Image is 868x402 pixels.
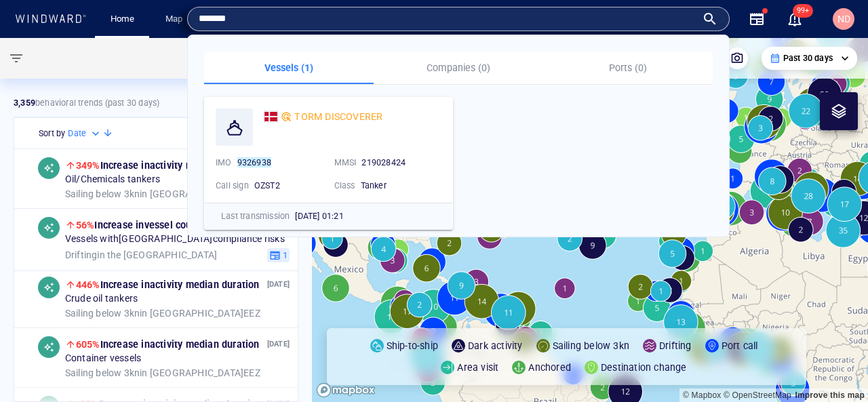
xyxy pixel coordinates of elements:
[267,278,290,291] p: [DATE]
[553,338,629,354] p: Sailing below 3kn
[724,390,791,400] a: OpenStreetMap
[76,279,100,290] span: 446%
[65,307,260,319] span: in [GEOGRAPHIC_DATA] EEZ
[281,111,292,122] div: Nadav D Compli defined risk: moderate risk
[787,11,803,27] button: 99+
[100,7,144,31] button: Home
[457,359,498,376] p: Area visit
[216,157,232,169] p: IMO
[76,220,201,230] span: Increase in vessel count
[155,7,198,31] button: Map
[14,98,35,108] strong: 3,359
[264,108,382,125] a: TORM DISCOVERER
[837,14,850,24] span: ND
[267,338,290,350] p: [DATE]
[281,249,288,261] span: 1
[76,220,95,230] span: 56%
[810,341,858,392] iframe: Chat
[787,11,803,27] div: Notification center
[221,210,290,222] p: Last transmission
[65,188,260,200] span: in [GEOGRAPHIC_DATA] EEZ
[334,157,357,169] p: MMSI
[551,60,705,76] p: Ports (0)
[830,5,857,33] button: ND
[361,157,406,167] span: 219028424
[65,188,140,199] span: Sailing below 3kn
[65,353,141,365] span: Container vessels
[295,211,343,221] span: [DATE] 01:21
[334,180,355,192] p: Class
[160,7,193,31] a: Map
[382,60,535,76] p: Companies (0)
[659,338,692,354] p: Drifting
[784,8,806,30] a: 99+
[795,390,865,400] a: Map feedback
[601,359,687,376] p: Destination change
[68,127,102,140] div: Date
[65,249,98,260] span: Drifting
[387,338,438,354] p: Ship-to-ship
[237,157,271,167] mark: 9326938
[316,382,376,398] a: Mapbox logo
[783,52,833,64] p: Past 30 days
[722,338,758,354] p: Port call
[793,4,813,18] span: 99+
[770,52,849,64] div: Past 30 days
[65,233,285,245] span: Vessels with [GEOGRAPHIC_DATA] compliance risks
[76,160,100,171] span: 349%
[216,180,249,192] p: Call sign
[68,127,86,140] h6: Date
[39,127,65,140] h6: Sort by
[294,111,382,122] span: TORM DISCOVERER
[361,180,442,192] div: Tanker
[76,160,260,171] span: Increase in activity median duration
[294,108,382,125] span: TORM DISCOVERER
[528,359,571,376] p: Anchored
[683,390,721,400] a: Mapbox
[76,279,260,290] span: Increase in activity median duration
[105,7,140,31] a: Home
[254,180,280,190] span: OZST2
[76,339,100,350] span: 605%
[14,97,159,109] p: behavioral trends (Past 30 days)
[65,367,260,379] span: in [GEOGRAPHIC_DATA] EEZ
[65,249,217,261] span: in the [GEOGRAPHIC_DATA]
[65,367,140,378] span: Sailing below 3kn
[76,339,260,350] span: Increase in activity median duration
[468,338,523,354] p: Dark activity
[65,307,140,318] span: Sailing below 3kn
[267,247,290,262] button: 1
[212,60,366,76] p: Vessels (1)
[65,174,160,186] span: Oil/Chemicals tankers
[65,293,138,305] span: Crude oil tankers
